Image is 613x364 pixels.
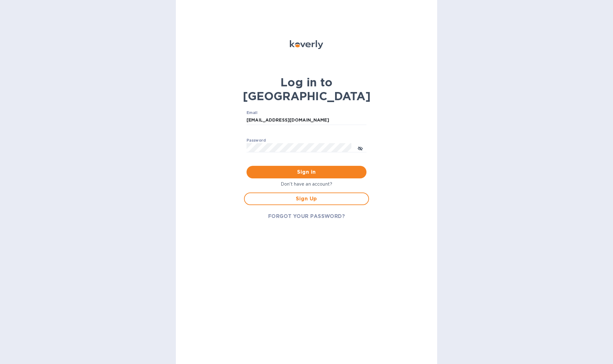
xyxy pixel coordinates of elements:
[244,193,369,205] button: Sign Up
[247,111,258,115] label: Email
[243,75,371,103] b: Log in to [GEOGRAPHIC_DATA]
[250,195,363,203] span: Sign Up
[252,168,361,176] span: Sign in
[268,213,345,220] span: FORGOT YOUR PASSWORD?
[244,181,369,187] p: Don't have an account?
[247,166,366,178] button: Sign in
[263,210,350,223] button: FORGOT YOUR PASSWORD?
[354,142,366,154] button: toggle password visibility
[290,40,323,49] img: Koverly
[247,139,266,142] label: Password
